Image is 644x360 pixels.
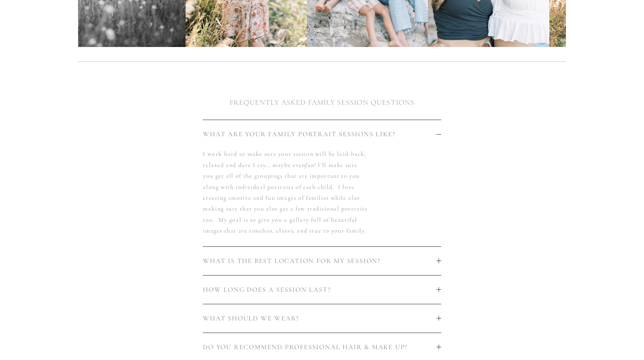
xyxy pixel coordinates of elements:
[305,161,314,169] em: fun
[203,148,369,236] p: I work hard to make sure your session will be laid-back, relaxed and dare I say… maybe even ! I’l...
[203,304,441,333] button: WHAT SHOULD WE WEAR?
[203,286,436,294] span: HOW LONG DOES A SESSION LAST?
[203,148,441,246] div: WHAT ARE YOUR FAMILY PORTRAIT SESSIONS LIKE?
[203,314,436,322] span: WHAT SHOULD WE WEAR?
[78,97,566,108] h2: FREQUENTLY ASKED FAMILY SESSION QUESTIONS
[203,130,436,138] span: WHAT ARE YOUR FAMILY PORTRAIT SESSIONS LIKE?
[203,120,441,148] button: WHAT ARE YOUR FAMILY PORTRAIT SESSIONS LIKE?
[203,247,441,275] button: WHAT IS THE BEST LOCATION FOR MY SESSION?
[203,257,436,265] span: WHAT IS THE BEST LOCATION FOR MY SESSION?
[203,343,436,351] span: DO YOU RECOMMEND PROFESSIONAL HAIR & MAKE UP?
[203,275,441,304] button: HOW LONG DOES A SESSION LAST?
